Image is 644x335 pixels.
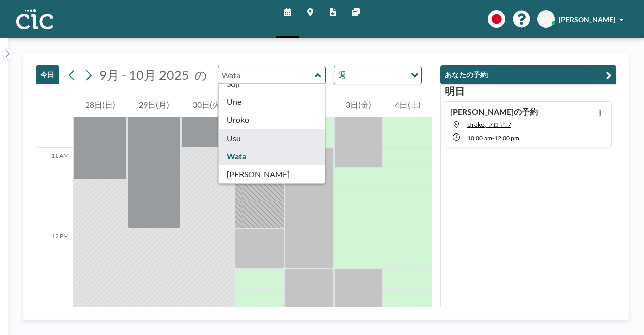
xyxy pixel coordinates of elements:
[127,92,181,117] div: 29日(月)
[492,134,494,142] span: -
[36,148,73,228] div: 11 AM
[383,92,432,117] div: 4日(土)
[219,165,325,183] div: [PERSON_NAME]
[219,147,325,165] div: Wata
[559,15,615,24] span: [PERSON_NAME]
[494,134,519,142] span: 12:00 PM
[467,134,492,142] span: 10:00 AM
[218,66,315,83] input: Wata
[541,15,551,24] span: KK
[36,228,73,309] div: 12 PM
[467,121,511,128] span: Uroko, フロア: 7
[349,69,405,82] input: Search for option
[194,67,207,83] span: の
[36,65,59,84] button: 今日
[219,93,325,111] div: Une
[16,9,53,29] img: organization-logo
[219,75,325,93] div: Suji
[99,67,189,82] span: 9月 - 10月 2025
[445,85,612,97] h3: 明日
[181,92,234,117] div: 30日(火)
[334,66,421,84] div: Search for option
[219,111,325,129] div: Uroko
[440,65,616,84] button: あなたの予約
[219,129,325,147] div: Usu
[73,92,127,117] div: 28日(日)
[336,69,348,82] span: 週
[450,107,538,117] h4: [PERSON_NAME]の予約
[334,92,383,117] div: 3日(金)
